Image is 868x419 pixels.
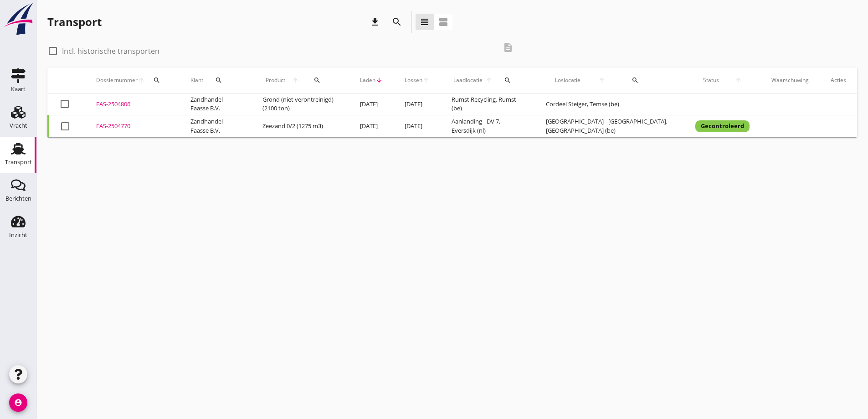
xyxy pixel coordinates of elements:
div: Gecontroleerd [695,120,750,132]
td: Grond (niet verontreinigd) (2100 ton) [252,93,349,115]
span: Laadlocatie [452,76,484,84]
div: Transport [5,159,32,165]
span: Lossen [405,76,422,84]
i: arrow_upward [484,77,494,84]
td: [GEOGRAPHIC_DATA] - [GEOGRAPHIC_DATA], [GEOGRAPHIC_DATA] (be) [535,115,684,137]
i: view_agenda [438,16,449,27]
td: [DATE] [394,115,441,137]
div: FAS-2504770 [96,122,169,131]
td: [DATE] [349,93,394,115]
div: Berichten [5,196,31,202]
td: Rumst Recycling, Rumst (be) [441,93,535,115]
i: search [391,16,402,27]
i: arrow_upward [422,77,430,84]
i: arrow_downward [375,77,383,84]
i: view_headline [419,16,430,27]
div: Transport [47,15,102,29]
td: Zandhandel Faasse B.V. [180,93,252,115]
i: account_circle [9,393,27,412]
i: search [313,77,321,84]
img: logo-small.a267ee39.svg [2,2,35,36]
span: Loslocatie [546,76,589,84]
div: Kaart [11,86,26,92]
i: arrow_upward [589,77,614,84]
i: arrow_upward [138,77,145,84]
div: Waarschuwing [771,76,809,84]
div: Klant [190,69,241,91]
i: search [215,77,222,84]
i: arrow_upward [727,77,750,84]
td: Zandhandel Faasse B.V. [180,115,252,137]
div: Acties [831,76,846,84]
div: Inzicht [9,232,27,238]
i: search [632,77,639,84]
td: [DATE] [394,93,441,115]
div: Vracht [10,123,27,129]
span: Dossiernummer [96,76,138,84]
i: download [370,16,380,27]
div: FAS-2504806 [96,100,169,109]
span: Product [262,76,288,84]
i: search [153,77,160,84]
td: Cordeel Steiger, Temse (be) [535,93,684,115]
td: Aanlanding - DV 7, Eversdijk (nl) [441,115,535,137]
i: search [504,77,511,84]
span: Status [695,76,727,84]
label: Incl. historische transporten [62,47,159,56]
span: Laden [360,76,375,84]
td: Zeezand 0/2 (1275 m3) [252,115,349,137]
td: [DATE] [349,115,394,137]
i: arrow_upward [288,77,302,84]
